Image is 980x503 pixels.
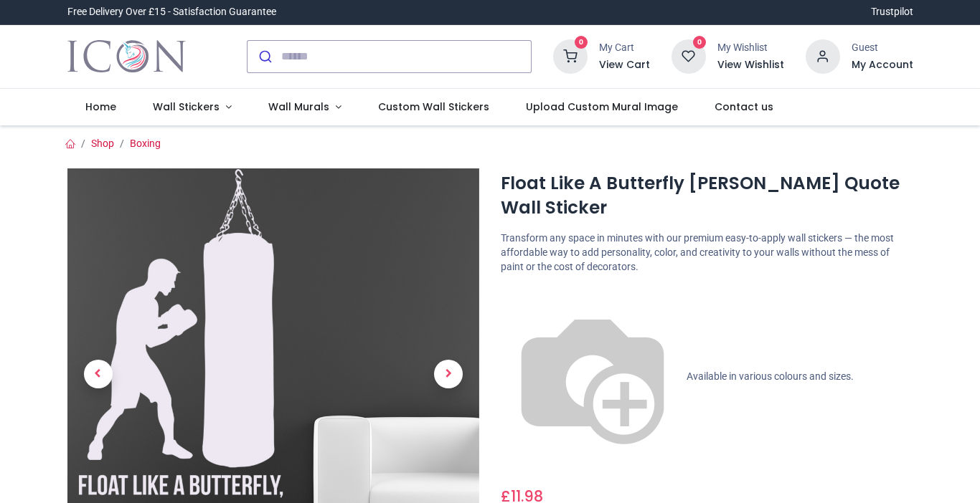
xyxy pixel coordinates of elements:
h1: Float Like A Butterfly [PERSON_NAME] Quote Wall Sticker [501,171,913,221]
div: My Wishlist [717,41,784,55]
img: Icon Wall Stickers [67,37,186,77]
a: Shop [91,138,114,149]
div: My Cart [599,41,650,55]
span: Wall Murals [268,100,329,114]
span: Wall Stickers [153,100,220,114]
div: Guest [852,41,913,55]
a: Trustpilot [871,5,913,19]
span: Available in various colours and sizes. [687,370,854,382]
div: Free Delivery Over £15 - Satisfaction Guarantee [67,5,276,19]
a: Logo of Icon Wall Stickers [67,37,186,77]
img: color-wheel.png [501,285,684,469]
span: Custom Wall Stickers [378,100,489,114]
span: Previous [84,360,113,388]
a: 0 [553,49,588,61]
a: 0 [672,49,706,61]
sup: 0 [575,36,588,49]
a: View Wishlist [717,58,784,72]
span: Contact us [715,100,773,114]
a: Wall Murals [250,89,359,126]
sup: 0 [693,36,707,49]
span: Home [85,100,116,114]
a: View Cart [599,58,650,72]
a: My Account [852,58,913,72]
a: Wall Stickers [135,89,250,126]
p: Transform any space in minutes with our premium easy-to-apply wall stickers — the most affordable... [501,231,913,274]
button: Submit [248,41,281,72]
span: Next [434,360,463,388]
a: Boxing [130,138,161,149]
span: Upload Custom Mural Image [526,100,678,114]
